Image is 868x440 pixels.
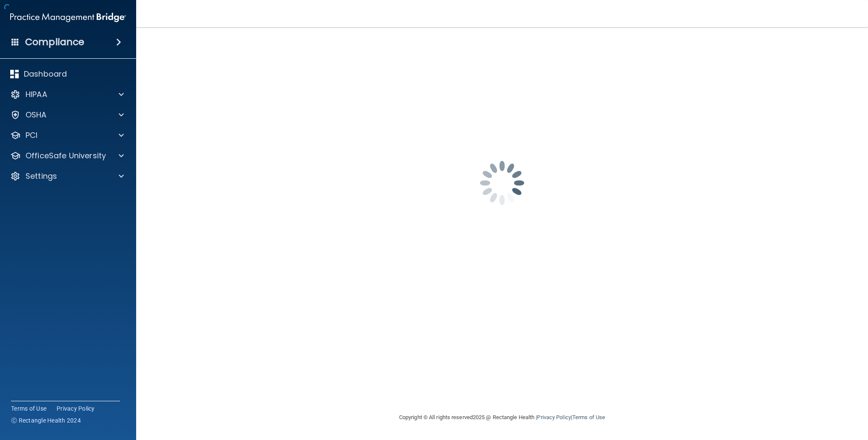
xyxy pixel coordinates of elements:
p: OSHA [26,110,47,120]
a: Privacy Policy [57,404,95,413]
a: OfficeSafe University [10,151,124,161]
p: HIPAA [26,89,47,100]
a: Dashboard [10,69,124,79]
img: spinner.e123f6fc.gif [460,140,545,226]
img: PMB logo [10,9,126,26]
a: OSHA [10,110,124,120]
h4: Compliance [25,36,84,48]
p: OfficeSafe University [26,151,106,161]
img: dashboard.aa5b2476.svg [10,70,19,78]
span: Ⓒ Rectangle Health 2024 [11,416,81,425]
a: HIPAA [10,89,124,100]
p: Settings [26,171,57,181]
a: Privacy Policy [537,414,571,420]
div: Copyright © All rights reserved 2025 @ Rectangle Health | | [347,404,657,431]
p: PCI [26,130,37,140]
a: Terms of Use [11,404,46,413]
p: Dashboard [24,69,67,79]
a: PCI [10,130,124,140]
a: Settings [10,171,124,181]
a: Terms of Use [572,414,605,420]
